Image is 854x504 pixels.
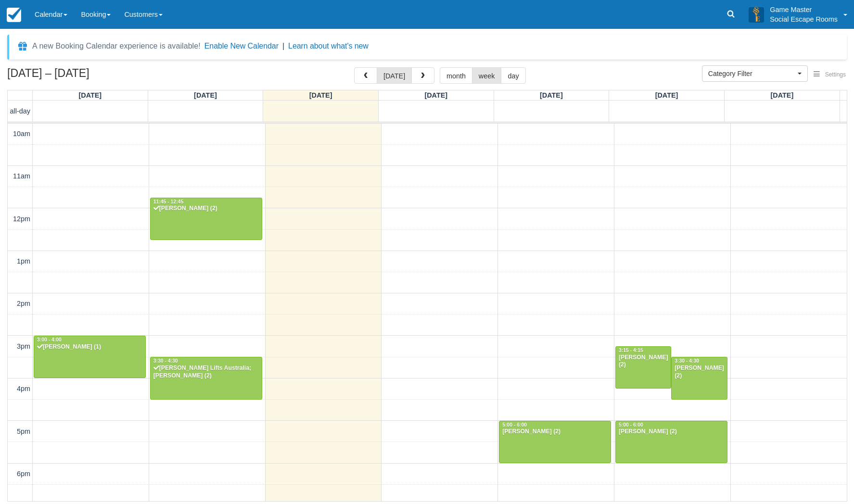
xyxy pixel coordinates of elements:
[17,470,30,478] span: 6pm
[440,67,472,84] button: month
[501,67,525,84] button: day
[32,40,201,52] div: A new Booking Calendar experience is available!
[150,357,262,399] a: 3:30 - 4:30[PERSON_NAME] Lifts Australia; [PERSON_NAME] (2)
[17,342,30,350] span: 3pm
[770,14,838,24] p: Social Escape Rooms
[153,205,259,213] div: [PERSON_NAME] (2)
[17,300,30,307] span: 2pm
[13,172,30,180] span: 11am
[282,42,284,50] span: |
[288,42,369,50] a: Learn about what's new
[7,8,21,22] img: checkfront-main-nav-mini-logo.png
[13,215,30,223] span: 12pm
[150,198,262,240] a: 11:45 - 12:45[PERSON_NAME] (2)
[674,365,724,380] div: [PERSON_NAME] (2)
[708,69,795,78] span: Category Filter
[377,67,412,84] button: [DATE]
[502,422,527,428] span: 5:00 - 6:00
[615,346,671,389] a: 3:15 - 4:15[PERSON_NAME] (2)
[7,67,129,85] h2: [DATE] – [DATE]
[825,71,846,78] span: Settings
[13,130,30,138] span: 10am
[618,428,725,436] div: [PERSON_NAME] (2)
[153,358,178,364] span: 3:30 - 4:30
[17,385,30,392] span: 4pm
[702,65,808,82] button: Category Filter
[153,365,259,380] div: [PERSON_NAME] Lifts Australia; [PERSON_NAME] (2)
[17,428,30,435] span: 5pm
[618,354,668,369] div: [PERSON_NAME] (2)
[17,257,30,265] span: 1pm
[153,199,183,204] span: 11:45 - 12:45
[499,421,611,463] a: 5:00 - 6:00[PERSON_NAME] (2)
[770,5,838,14] p: Game Master
[34,336,146,378] a: 3:00 - 4:00[PERSON_NAME] (1)
[502,428,608,436] div: [PERSON_NAME] (2)
[749,7,764,22] img: A3
[10,107,30,115] span: all-day
[808,68,852,82] button: Settings
[37,343,143,351] div: [PERSON_NAME] (1)
[194,91,217,99] span: [DATE]
[424,91,447,99] span: [DATE]
[619,422,643,428] span: 5:00 - 6:00
[771,91,794,99] span: [DATE]
[78,91,102,99] span: [DATE]
[615,421,727,463] a: 5:00 - 6:00[PERSON_NAME] (2)
[675,358,699,364] span: 3:30 - 4:30
[540,91,563,99] span: [DATE]
[37,337,62,342] span: 3:00 - 4:00
[309,91,332,99] span: [DATE]
[671,357,727,399] a: 3:30 - 4:30[PERSON_NAME] (2)
[619,348,643,353] span: 3:15 - 4:15
[472,67,502,84] button: week
[204,41,279,51] button: Enable New Calendar
[655,91,678,99] span: [DATE]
